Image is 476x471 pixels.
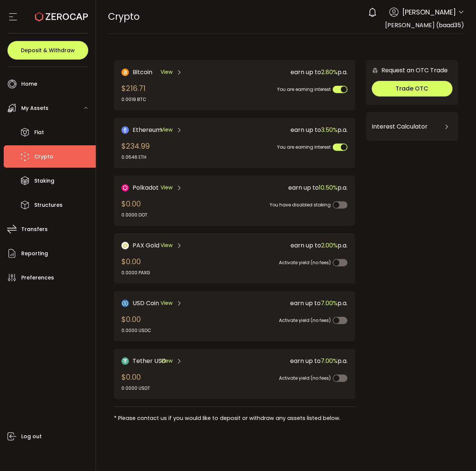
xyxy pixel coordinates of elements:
button: Trade OTC [372,81,453,97]
span: Crypto [108,10,140,23]
img: 6nGpN7MZ9FLuBP83NiajKbTRY4UzlzQtBKtCrLLspmCkSvCZHBKvY3NxgQaT5JnOQREvtQ257bXeeSTueZfAPizblJ+Fe8JwA... [372,67,378,74]
div: earn up to p.a. [238,356,348,366]
span: Activate yield (no fees) [279,375,331,381]
div: * Please contact us if you would like to deposit or withdraw any assets listed below. [114,414,355,422]
span: Transfers [21,224,48,235]
div: 0.0019 BTC [121,96,146,103]
div: earn up to p.a. [238,125,348,135]
span: [PERSON_NAME] [402,7,456,17]
div: 0.0000 USDC [121,327,151,334]
span: View [161,299,172,307]
iframe: Chat Widget [439,435,476,471]
img: Tether USD [121,357,129,365]
span: View [161,68,172,76]
div: earn up to p.a. [238,241,348,250]
span: You have disabled staking [270,202,331,208]
div: $0.00 [121,198,147,218]
div: $0.00 [121,256,150,276]
span: View [161,126,172,134]
span: View [161,357,172,365]
span: Home [21,79,37,89]
span: Structures [34,200,63,211]
span: 3.50% [321,126,337,134]
span: PAX Gold [133,241,159,250]
div: $0.00 [121,372,150,392]
span: Log out [21,431,42,442]
div: Interest Calculator [372,118,453,136]
div: earn up to p.a. [238,67,348,77]
div: Request an OTC Trade [366,66,448,75]
img: USD Coin [121,300,129,307]
div: earn up to p.a. [238,298,348,308]
div: $234.99 [121,140,150,161]
img: Bitcoin [121,69,129,76]
span: Fiat [34,127,44,138]
span: Trade OTC [396,84,428,93]
span: USD Coin [133,298,159,308]
button: Deposit & Withdraw [7,41,88,60]
span: 2.00% [321,241,337,250]
div: $216.71 [121,83,146,103]
div: 0.0546 ETH [121,154,150,161]
span: Bitcoin [133,67,152,77]
img: DOT [121,184,129,192]
span: View [161,241,172,249]
span: Activate yield (no fees) [279,317,331,323]
span: 10.50% [319,183,337,192]
span: Reporting [21,248,48,259]
span: Crypto [34,151,53,162]
img: Ethereum [121,126,129,134]
div: 0.0000 USDT [121,385,150,392]
span: Activate yield (no fees) [279,259,331,266]
div: 0.0000 DOT [121,212,147,218]
img: PAX Gold [121,242,129,249]
span: My Assets [21,103,48,114]
span: Ethereum [133,125,162,135]
span: Preferences [21,272,54,283]
span: You are earning interest [277,144,331,150]
span: Polkadot [133,183,159,192]
span: 7.00% [321,299,337,307]
span: 7.00% [321,357,337,365]
div: $0.00 [121,314,151,334]
div: 0.0000 PAXG [121,269,150,276]
div: earn up to p.a. [238,183,348,192]
span: Staking [34,176,54,186]
span: You are earning interest [277,86,331,92]
span: View [161,184,172,192]
span: [PERSON_NAME] (baad35) [385,21,464,29]
span: 2.80% [321,68,337,76]
span: Deposit & Withdraw [21,48,75,53]
span: Tether USD [133,356,166,366]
